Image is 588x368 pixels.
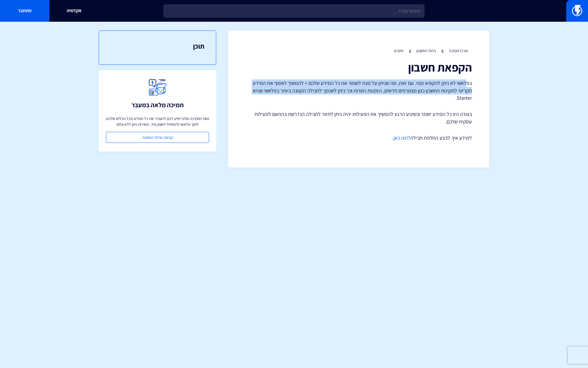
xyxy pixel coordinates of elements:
[106,132,209,143] a: קביעת שיחת הטמעה
[131,101,184,108] h3: תמיכה מלאה במעבר
[449,48,468,53] a: מרכז תמיכה
[246,110,472,125] p: בצורה הזו כל המידע ישמר וכשיגיע הרגע להמשיך את הפעילות יהיה ניתן לחזור לחבילה הנדרשת בהתאם לפעילו...
[111,42,204,50] h3: תוכן
[106,116,209,127] p: צוות התמיכה שלנו יסייע לכם להעביר את כל המידע מכל הכלים שלכם לתוך פלאשי ולהתחיל לשווק מיד, השירות...
[416,48,436,53] a: ניהול החשבון
[394,134,410,141] a: לחצו כאן
[246,134,472,142] p: למידע איך לבצע החלפת חבילה .
[246,79,472,102] p: בפלאשי לא ניתן להקפיא מנוי. עם זאת, מה שניתן על מנת לשמור את כל המידע שלכם + להמשיך לאסוף את המיד...
[246,61,472,74] h1: הקפאת חשבון
[394,48,403,53] a: חיובים
[163,4,425,18] input: חיפוש מהיר...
